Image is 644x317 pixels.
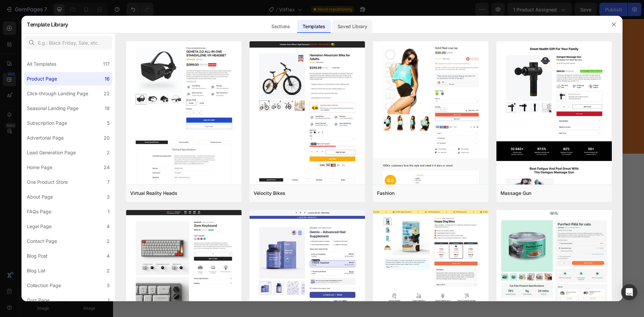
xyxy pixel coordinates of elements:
[621,284,637,300] div: Open Intercom Messenger
[297,20,330,33] div: Templates
[266,20,295,33] div: Sections
[108,208,110,216] div: 1
[377,189,394,197] div: Fashion
[500,189,531,197] div: Massage Gun
[27,208,51,216] div: FAQs Page
[27,60,56,68] div: All Templates
[27,134,64,142] div: Advertorial Page
[27,222,52,230] div: Legal Page
[27,90,88,98] div: Click-through Landing Page
[107,222,110,230] div: 4
[27,119,67,127] div: Subscription Page
[27,16,68,33] h2: Template Library
[107,237,110,245] div: 2
[107,193,110,201] div: 3
[27,193,53,201] div: About Page
[105,75,110,83] div: 16
[27,281,61,289] div: Collection Page
[27,104,78,112] div: Seasonal Landing Page
[104,134,110,142] div: 20
[105,104,110,112] div: 19
[107,119,110,127] div: 5
[108,296,110,304] div: 1
[27,163,52,171] div: Home Page
[27,296,50,304] div: Quiz Page
[271,17,466,41] p: VitFlex ist eine unkomplizierte Möglichkeit, gut für sich selbst zu sorgen. Schon wenige Tropfen ...
[27,252,48,260] div: Blog Post
[107,178,110,186] div: 7
[27,178,68,186] div: One Product Store
[107,281,110,289] div: 3
[271,16,467,42] div: Rich Text Editor. Editing area: main
[27,237,57,245] div: Contact Page
[130,189,177,197] div: Virtual Reality Heads
[107,252,110,260] div: 4
[104,163,110,171] div: 24
[107,149,110,157] div: 2
[27,75,57,83] div: Product Page
[103,60,110,68] div: 117
[27,149,76,157] div: Lead Generation Page
[107,267,110,275] div: 2
[27,267,46,275] div: Blog List
[332,20,373,33] div: Saved Library
[24,36,112,49] input: E.g.: Black Friday, Sale, etc.
[254,189,285,197] div: Vélocity Bikes
[104,90,110,98] div: 22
